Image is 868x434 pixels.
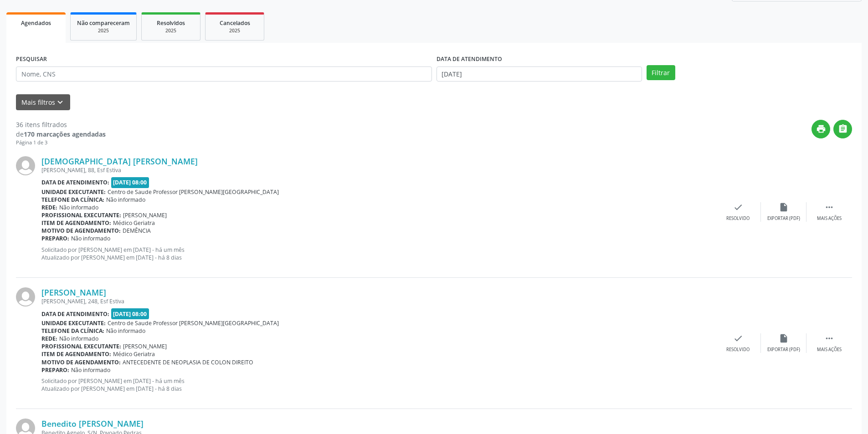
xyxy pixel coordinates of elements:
[108,188,279,196] span: Centro de Saude Professor [PERSON_NAME][GEOGRAPHIC_DATA]
[123,227,151,235] span: DEMÊNCIA
[779,202,789,212] i: insert_drive_file
[41,327,104,335] b: Telefone da clínica:
[111,308,149,319] span: [DATE] 08:00
[41,310,109,318] b: Data de atendimento:
[812,120,830,138] button: print
[647,65,675,81] button: Filtrar
[123,211,167,219] span: [PERSON_NAME]
[41,342,121,350] b: Profissional executante:
[726,347,750,353] div: Resolvido
[16,120,106,129] div: 36 itens filtrados
[41,219,111,227] b: Item de agendamento:
[437,52,502,66] label: DATA DE ATENDIMENTO
[41,179,109,186] b: Data de atendimento:
[41,377,715,393] p: Solicitado por [PERSON_NAME] em [DATE] - há um mês Atualizado por [PERSON_NAME] em [DATE] - há 8 ...
[41,297,715,305] div: [PERSON_NAME], 248, Esf Estiva
[111,177,149,188] span: [DATE] 08:00
[77,19,130,27] span: Não compareceram
[55,97,65,107] i: keyboard_arrow_down
[41,166,715,174] div: [PERSON_NAME], 88, Esf Estiva
[41,211,121,219] b: Profissional executante:
[824,202,834,212] i: 
[21,19,51,27] span: Agendados
[733,202,743,212] i: check
[16,287,35,306] img: img
[16,139,106,147] div: Página 1 de 3
[817,215,842,222] div: Mais ações
[41,335,57,342] b: Rede:
[733,333,743,343] i: check
[113,219,155,227] span: Médico Geriatra
[16,129,106,139] div: de
[41,196,104,204] b: Telefone da clínica:
[59,335,98,342] span: Não informado
[77,27,130,34] div: 2025
[41,287,106,297] a: [PERSON_NAME]
[220,19,250,27] span: Cancelados
[779,333,789,343] i: insert_drive_file
[71,366,110,374] span: Não informado
[41,246,715,261] p: Solicitado por [PERSON_NAME] em [DATE] - há um mês Atualizado por [PERSON_NAME] em [DATE] - há 8 ...
[41,227,121,235] b: Motivo de agendamento:
[71,235,110,242] span: Não informado
[41,204,57,211] b: Rede:
[838,124,848,134] i: 
[16,94,70,110] button: Mais filtroskeyboard_arrow_down
[41,419,144,429] a: Benedito [PERSON_NAME]
[824,333,834,343] i: 
[833,120,852,138] button: 
[123,342,167,350] span: [PERSON_NAME]
[16,66,432,82] input: Nome, CNS
[16,52,47,66] label: PESQUISAR
[767,347,800,353] div: Exportar (PDF)
[816,124,826,134] i: print
[59,204,98,211] span: Não informado
[148,27,194,34] div: 2025
[41,188,106,196] b: Unidade executante:
[108,319,279,327] span: Centro de Saude Professor [PERSON_NAME][GEOGRAPHIC_DATA]
[24,130,106,138] strong: 170 marcações agendadas
[16,156,35,175] img: img
[212,27,257,34] div: 2025
[767,215,800,222] div: Exportar (PDF)
[123,358,253,366] span: ANTECEDENTE DE NEOPLASIA DE COLON DIREITO
[437,66,642,82] input: Selecione um intervalo
[41,366,69,374] b: Preparo:
[106,196,145,204] span: Não informado
[726,215,750,222] div: Resolvido
[41,350,111,358] b: Item de agendamento:
[41,358,121,366] b: Motivo de agendamento:
[41,319,106,327] b: Unidade executante:
[41,156,198,166] a: [DEMOGRAPHIC_DATA] [PERSON_NAME]
[817,347,842,353] div: Mais ações
[113,350,155,358] span: Médico Geriatra
[157,19,185,27] span: Resolvidos
[41,235,69,242] b: Preparo:
[106,327,145,335] span: Não informado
